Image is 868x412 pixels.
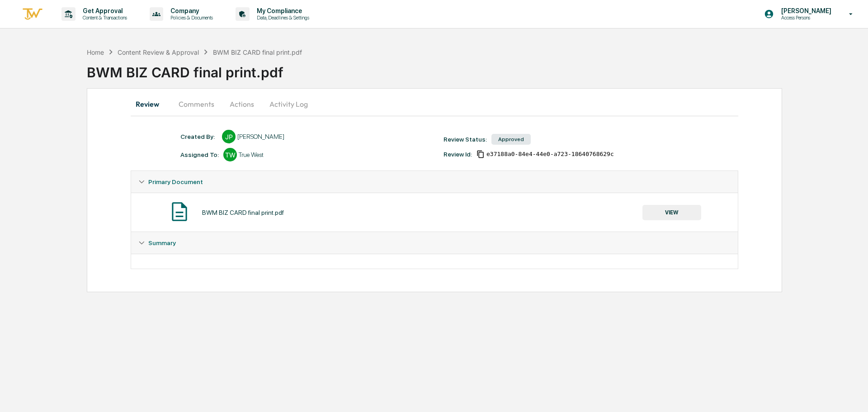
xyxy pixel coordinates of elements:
[443,151,472,158] div: Review Id:
[131,254,738,269] div: Summary
[774,14,836,21] p: Access Persons
[250,7,314,14] p: My Compliance
[131,93,738,115] div: secondary tabs example
[476,150,485,158] span: Copy Id
[118,48,199,56] div: Content Review & Approval
[131,193,738,232] div: Primary Document
[148,178,203,185] span: Primary Document
[148,239,176,246] span: Summary
[774,7,836,14] p: [PERSON_NAME]
[131,171,738,193] div: Primary Document
[491,134,531,145] div: Approved
[250,14,314,21] p: Data, Deadlines & Settings
[486,151,614,158] span: e37188a0-84e4-44e0-a723-18640768629c
[87,48,104,56] div: Home
[171,93,222,115] button: Comments
[222,93,262,115] button: Actions
[642,205,701,220] button: VIEW
[87,57,868,81] div: BWM BIZ CARD final print.pdf
[131,93,171,115] button: Review
[75,7,132,14] p: Get Approval
[223,148,237,161] div: TW
[163,14,217,21] p: Policies & Documents
[239,151,264,158] div: True West
[180,133,217,140] div: Created By: ‎ ‎
[213,48,302,56] div: BWM BIZ CARD final print.pdf
[262,93,315,115] button: Activity Log
[222,130,236,143] div: JP
[131,232,738,254] div: Summary
[163,7,217,14] p: Company
[443,136,487,143] div: Review Status:
[168,200,191,223] img: Document Icon
[75,14,132,21] p: Content & Transactions
[180,151,219,158] div: Assigned To:
[22,7,43,22] img: logo
[202,209,284,216] div: BWM BIZ CARD final print.pdf
[237,133,284,140] div: [PERSON_NAME]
